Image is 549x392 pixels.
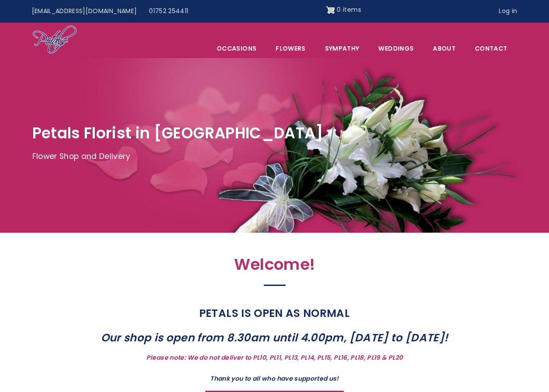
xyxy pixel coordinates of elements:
strong: PETALS IS OPEN AS NORMAL [199,306,350,321]
img: Shopping cart [326,3,335,17]
h2: Welcome! [85,255,465,279]
a: About [424,39,465,58]
a: Contact [466,39,516,58]
span: 0 items [337,5,361,14]
a: Shopping cart 0 items [326,3,361,17]
p: Flower Shop and Delivery [32,150,517,163]
a: Flowers [266,39,314,58]
strong: Thank you to all who have supported us! [210,374,339,383]
strong: Please note: We do not deliver to PL10, PL11, PL13, PL14, PL15, PL16, PL18, PL19 & PL20 [146,353,403,362]
img: Home [32,25,77,55]
a: [EMAIL_ADDRESS][DOMAIN_NAME] [26,3,143,20]
span: Weddings [369,39,423,58]
a: 01752 254411 [143,3,194,20]
span: Petals Florist in [GEOGRAPHIC_DATA] [32,122,324,144]
strong: Our shop is open from 8.30am until 4.00pm, [DATE] to [DATE]! [101,330,449,345]
a: Sympathy [316,39,369,58]
a: Log in [493,3,523,20]
span: Occasions [207,39,266,58]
